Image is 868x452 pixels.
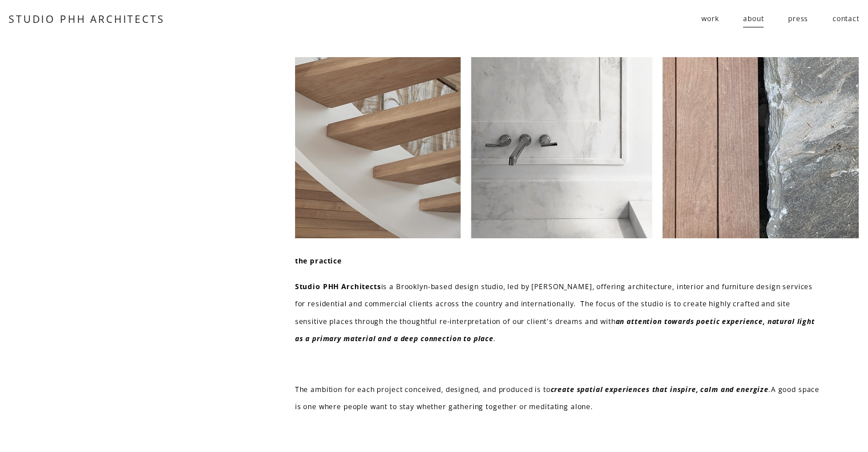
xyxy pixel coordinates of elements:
[743,10,764,29] a: about
[295,381,823,416] p: The ambition for each project conceived, designed, and produced is to A good space is one where p...
[788,10,808,29] a: press
[295,278,823,348] p: is a Brooklyn-based design studio, led by [PERSON_NAME], offering architecture, interior and furn...
[9,12,164,26] a: STUDIO PHH ARCHITECTS
[701,10,718,29] a: folder dropdown
[295,256,342,266] strong: the practice
[769,385,771,394] em: .
[551,385,769,394] em: create spatial experiences that inspire, calm and energize
[701,10,718,27] span: work
[295,282,381,291] strong: Studio PHH Architects
[833,10,859,29] a: contact
[494,334,496,343] em: .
